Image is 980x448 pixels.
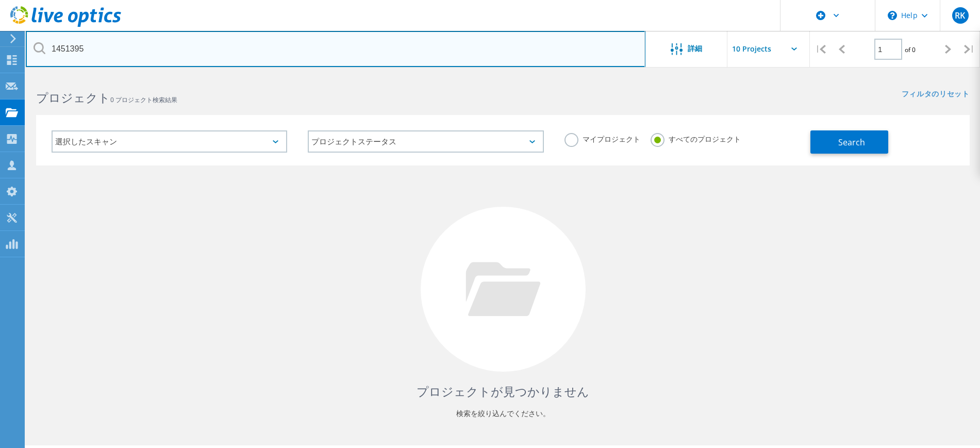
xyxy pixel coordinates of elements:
div: プロジェクトステータス [308,130,543,153]
svg: \n [888,11,897,20]
label: すべてのプロジェクト [651,133,741,143]
b: プロジェクト [36,89,110,106]
h4: プロジェクトが見つかりません [46,383,959,400]
span: RK [955,11,965,20]
span: of 0 [905,45,916,54]
span: 0 プロジェクト検索結果 [110,95,177,104]
span: Search [838,137,865,148]
div: | [959,31,980,68]
div: | [810,31,831,68]
label: マイプロジェクト [564,133,640,143]
div: 選択したスキャン [52,130,287,153]
a: フィルタのリセット [902,90,970,99]
span: 詳細 [688,45,702,52]
a: Live Optics Dashboard [10,22,121,29]
p: 検索を絞り込んでください。 [46,405,959,422]
button: Search [810,130,888,154]
input: プロジェクトを名前、所有者、ID、会社などで検索 [26,31,645,67]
